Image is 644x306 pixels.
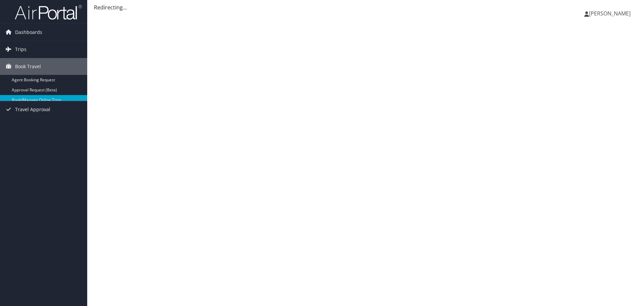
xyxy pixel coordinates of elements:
[15,24,42,41] span: Dashboards
[15,4,82,20] img: airportal-logo.png
[589,10,631,17] span: [PERSON_NAME]
[15,41,26,58] span: Trips
[15,101,50,118] span: Travel Approval
[584,3,637,24] a: [PERSON_NAME]
[15,58,41,75] span: Book Travel
[94,3,637,11] div: Redirecting...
